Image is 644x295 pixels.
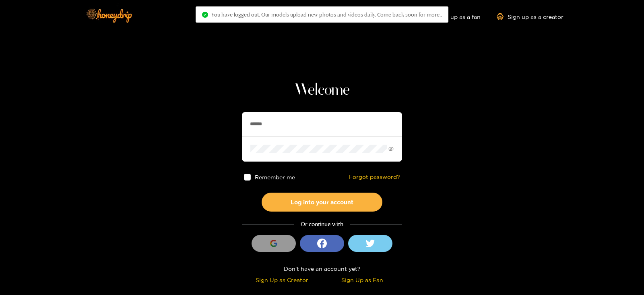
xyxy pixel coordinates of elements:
div: Don't have an account yet? [242,264,402,273]
button: Log into your account [262,193,382,212]
span: eye-invisible [388,146,394,152]
h1: Welcome [242,81,402,100]
span: check-circle [202,12,208,18]
div: Or continue with [242,220,402,229]
div: Sign Up as Fan [324,275,400,285]
div: Sign Up as Creator [244,275,320,285]
a: Sign up as a creator [497,13,563,20]
span: You have logged out. Our models upload new photos and videos daily. Come back soon for more.. [211,11,442,18]
a: Forgot password? [349,174,400,181]
span: Remember me [255,174,295,180]
a: Sign up as a fan [425,13,481,20]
